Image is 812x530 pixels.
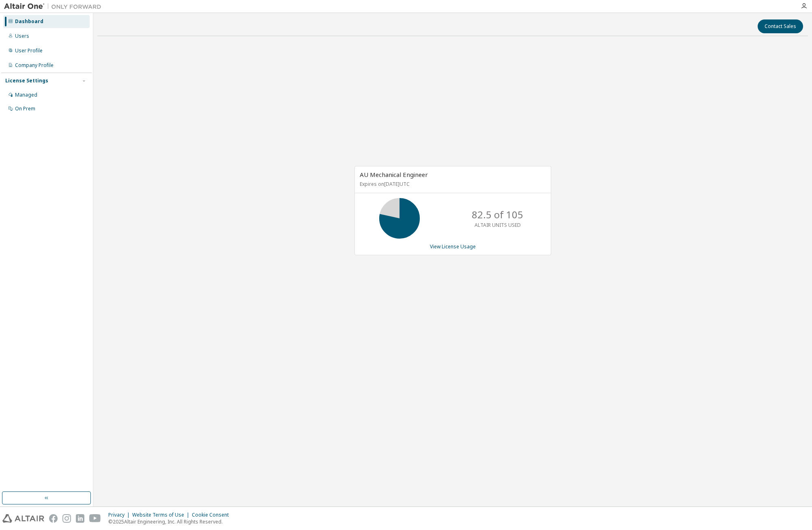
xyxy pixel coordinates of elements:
[472,208,523,222] p: 82.5 of 105
[89,514,101,523] img: youtube.svg
[2,514,44,523] img: altair_logo.svg
[132,512,192,518] div: Website Terms of Use
[76,514,84,523] img: linkedin.svg
[475,222,521,228] p: ALTAIR UNITS USED
[192,512,234,518] div: Cookie Consent
[15,92,37,98] div: Managed
[15,106,35,112] div: On Prem
[62,514,71,523] img: instagram.svg
[758,19,803,33] button: Contact Sales
[15,18,43,25] div: Dashboard
[360,170,428,179] span: AU Mechanical Engineer
[49,514,58,523] img: facebook.svg
[15,33,29,39] div: Users
[108,512,132,518] div: Privacy
[5,78,48,84] div: License Settings
[15,47,43,54] div: User Profile
[15,62,54,69] div: Company Profile
[4,2,105,11] img: Altair One
[430,243,476,250] a: View License Usage
[360,181,544,187] p: Expires on [DATE] UTC
[108,518,234,525] p: © 2025 Altair Engineering, Inc. All Rights Reserved.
